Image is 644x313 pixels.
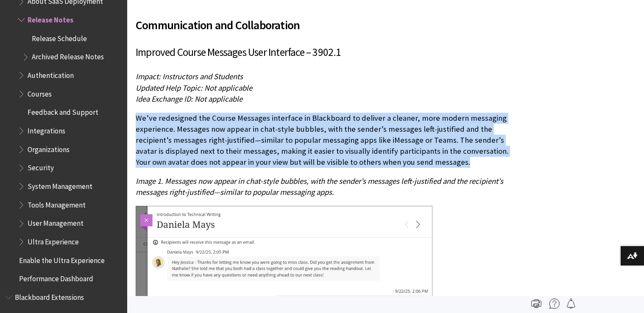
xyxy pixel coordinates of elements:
span: Ultra Experience [28,235,79,246]
span: System Management [28,179,92,191]
span: Improved Course Messages User Interface – 3902.1 [136,45,341,59]
span: Feedback and Support [28,105,98,117]
span: Security [28,161,54,172]
span: Release Notes [28,13,73,24]
span: Idea Exchange ID: Not applicable [136,94,243,104]
span: Integrations [28,124,65,135]
span: Courses [28,87,52,98]
span: User Management [28,216,84,228]
span: Blackboard Extensions [15,290,84,302]
span: Organizations [28,142,70,154]
img: Follow this page [566,299,576,309]
span: Enable the Ultra Experience [19,253,105,265]
img: More help [549,299,560,309]
img: Print [531,299,541,309]
span: Tools Management [28,198,86,209]
span: Image 1. Messages now appear in chat-style bubbles, with the sender’s messages left-justified and... [136,176,503,197]
h2: Communication and Collaboration [136,6,510,34]
span: Archived Release Notes [32,50,104,61]
span: Authentication [28,68,74,80]
p: We’ve redesigned the Course Messages interface in Blackboard to deliver a cleaner, more modern me... [136,113,510,168]
span: Updated Help Topic: Not applicable [136,83,252,93]
span: Release Schedule [32,31,87,43]
span: Impact: Instructors and Students [136,72,243,81]
span: Performance Dashboard [19,271,93,283]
